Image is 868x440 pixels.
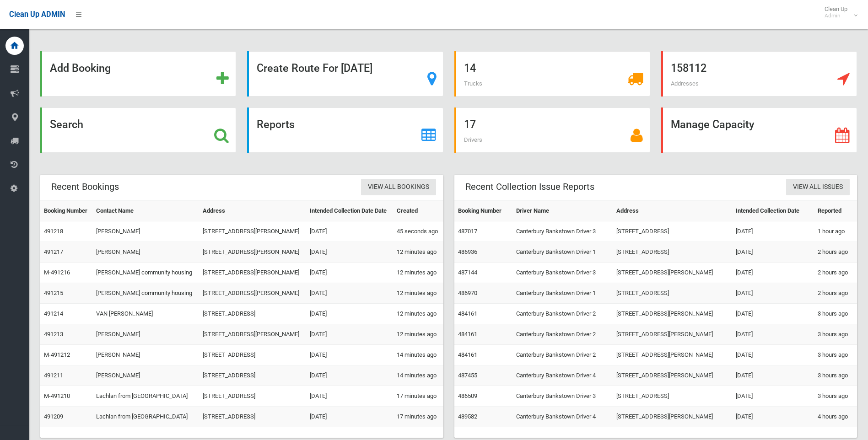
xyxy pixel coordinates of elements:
a: M-491210 [44,392,70,399]
a: 484161 [458,331,477,338]
td: [STREET_ADDRESS][PERSON_NAME] [613,365,732,386]
a: M-491212 [44,351,70,358]
td: [STREET_ADDRESS] [199,407,306,427]
a: 491215 [44,290,63,296]
strong: 14 [464,62,476,75]
a: 486970 [458,290,477,296]
header: Recent Bookings [40,178,130,196]
td: [DATE] [732,386,814,407]
small: Admin [825,12,847,19]
td: 12 minutes ago [393,304,443,324]
th: Address [199,201,306,221]
td: Canterbury Bankstown Driver 4 [512,365,613,386]
td: [PERSON_NAME] community housing [92,283,199,304]
td: [DATE] [732,283,814,304]
span: Drivers [464,136,482,143]
td: [STREET_ADDRESS][PERSON_NAME] [199,263,306,283]
span: Trucks [464,80,482,87]
a: M-491216 [44,269,70,276]
a: 491217 [44,248,63,255]
td: Canterbury Bankstown Driver 1 [512,283,613,304]
a: 14 Trucks [454,51,650,97]
span: Addresses [671,80,699,87]
td: [STREET_ADDRESS][PERSON_NAME] [613,263,732,283]
td: [DATE] [306,304,393,324]
a: Create Route For [DATE] [247,51,443,97]
td: 2 hours ago [814,263,857,283]
td: 3 hours ago [814,345,857,365]
td: Canterbury Bankstown Driver 2 [512,345,613,365]
td: Canterbury Bankstown Driver 2 [512,304,613,324]
td: [STREET_ADDRESS][PERSON_NAME] [613,345,732,365]
td: [PERSON_NAME] [92,365,199,386]
td: [STREET_ADDRESS] [199,365,306,386]
td: 17 minutes ago [393,407,443,427]
td: [DATE] [306,242,393,263]
td: 12 minutes ago [393,324,443,345]
td: [PERSON_NAME] [92,242,199,263]
td: [STREET_ADDRESS][PERSON_NAME] [613,304,732,324]
a: 491211 [44,372,63,379]
a: 489582 [458,413,477,420]
td: [STREET_ADDRESS][PERSON_NAME] [199,242,306,263]
strong: Manage Capacity [671,118,754,131]
strong: Create Route For [DATE] [257,62,372,75]
a: View All Issues [786,179,850,196]
td: [DATE] [732,324,814,345]
td: 17 minutes ago [393,386,443,407]
td: [STREET_ADDRESS][PERSON_NAME] [199,324,306,345]
td: 3 hours ago [814,365,857,386]
td: [STREET_ADDRESS][PERSON_NAME] [199,221,306,242]
th: Booking Number [40,201,92,221]
strong: Search [50,118,83,131]
td: [DATE] [306,221,393,242]
td: [STREET_ADDRESS] [199,386,306,407]
td: [STREET_ADDRESS] [199,345,306,365]
td: [PERSON_NAME] [92,324,199,345]
th: Booking Number [454,201,513,221]
a: 487017 [458,228,477,235]
td: Canterbury Bankstown Driver 2 [512,324,613,345]
td: [DATE] [732,345,814,365]
td: [STREET_ADDRESS][PERSON_NAME] [613,407,732,427]
td: 12 minutes ago [393,283,443,304]
td: Canterbury Bankstown Driver 4 [512,407,613,427]
td: 14 minutes ago [393,345,443,365]
th: Reported [814,201,857,221]
td: [STREET_ADDRESS] [613,242,732,263]
a: 486936 [458,248,477,255]
td: [DATE] [306,407,393,427]
th: Intended Collection Date [732,201,814,221]
td: 12 minutes ago [393,242,443,263]
td: [STREET_ADDRESS] [613,221,732,242]
span: Clean Up ADMIN [9,10,65,19]
a: 484161 [458,351,477,358]
td: [DATE] [306,283,393,304]
header: Recent Collection Issue Reports [454,178,605,196]
td: [DATE] [732,365,814,386]
td: [PERSON_NAME] community housing [92,263,199,283]
a: 17 Drivers [454,107,650,153]
a: 158112 Addresses [661,51,857,97]
td: 3 hours ago [814,304,857,324]
a: 491214 [44,310,63,317]
span: Clean Up [820,5,857,19]
td: [DATE] [306,365,393,386]
td: 12 minutes ago [393,263,443,283]
td: [PERSON_NAME] [92,221,199,242]
td: 2 hours ago [814,283,857,304]
strong: 158112 [671,62,706,75]
td: [DATE] [306,345,393,365]
td: Lachlan from [GEOGRAPHIC_DATA] [92,386,199,407]
strong: 17 [464,118,476,131]
td: [DATE] [732,407,814,427]
a: Search [40,107,236,153]
td: Canterbury Bankstown Driver 3 [512,263,613,283]
a: 487144 [458,269,477,276]
td: 14 minutes ago [393,365,443,386]
td: 3 hours ago [814,324,857,345]
td: [DATE] [732,263,814,283]
td: [STREET_ADDRESS] [613,283,732,304]
a: 486509 [458,392,477,399]
td: Lachlan from [GEOGRAPHIC_DATA] [92,407,199,427]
